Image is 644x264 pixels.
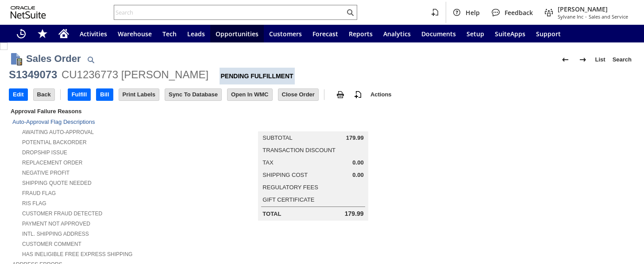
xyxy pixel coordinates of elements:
[96,89,112,100] input: Bill
[22,129,94,135] a: Awaiting Auto-Approval
[343,25,378,42] a: Reports
[85,54,96,65] img: Quick Find
[278,89,318,100] input: Close Order
[182,25,210,42] a: Leads
[228,89,272,100] input: Open In WMC
[22,221,90,227] a: Payment not approved
[585,13,587,20] span: -
[22,149,67,156] a: Dropship Issue
[22,241,81,247] a: Customer Comment
[262,147,335,153] a: Transaction Discount
[22,170,69,176] a: Negative Profit
[74,25,112,42] a: Activities
[165,89,221,100] input: Sync To Database
[22,251,132,257] a: Has Ineligible Free Express Shipping
[68,89,91,100] input: Fulfill
[262,134,292,141] a: Subtotal
[346,134,364,142] span: 179.99
[216,30,258,38] span: Opportunities
[62,68,208,82] div: CU1236773 [PERSON_NAME]
[11,6,46,19] svg: logo
[352,172,363,179] span: 0.00
[22,180,92,186] a: Shipping Quote Needed
[609,53,635,67] a: Search
[162,30,177,38] span: Tech
[12,119,95,125] a: Auto-Approval Flag Descriptions
[536,30,561,38] span: Support
[9,68,57,82] div: S1349073
[531,25,566,42] a: Support
[262,159,273,166] a: Tax
[461,25,490,42] a: Setup
[467,30,484,38] span: Setup
[352,159,363,166] span: 0.00
[307,25,343,42] a: Forecast
[53,25,74,42] a: Home
[22,190,56,196] a: Fraud Flag
[269,30,302,38] span: Customers
[466,8,480,17] span: Help
[560,54,571,65] img: Previous
[16,28,27,39] svg: Recent Records
[58,28,69,39] svg: Home
[210,25,264,42] a: Opportunities
[22,231,89,237] a: Intl. Shipping Address
[578,54,588,65] img: Next
[34,89,54,100] input: Back
[37,28,48,39] svg: Shortcuts
[22,139,87,145] a: Potential Backorder
[262,196,314,203] a: Gift Certificate
[495,30,525,38] span: SuiteApps
[80,30,107,38] span: Activities
[118,30,152,38] span: Warehouse
[22,210,102,217] a: Customer Fraud Detected
[592,53,609,67] a: List
[558,13,583,20] span: Sylvane Inc
[220,68,295,84] div: Pending Fulfillment
[335,89,346,100] img: print.svg
[9,106,214,116] div: Approval Failure Reasons
[22,160,82,166] a: Replacement Order
[26,51,81,66] h1: Sales Order
[490,25,531,42] a: SuiteApps
[187,30,205,38] span: Leads
[264,25,307,42] a: Customers
[11,25,32,42] a: Recent Records
[378,25,416,42] a: Analytics
[9,89,27,100] input: Edit
[558,5,628,13] span: [PERSON_NAME]
[353,89,363,100] img: add-record.svg
[112,25,157,42] a: Warehouse
[345,210,364,218] span: 179.99
[367,91,395,98] a: Actions
[345,7,355,18] svg: Search
[589,13,628,20] span: Sales and Service
[262,172,308,178] a: Shipping Cost
[258,117,368,131] caption: Summary
[262,184,318,191] a: Regulatory Fees
[505,8,533,17] span: Feedback
[119,89,159,100] input: Print Labels
[114,7,345,18] input: Search
[32,25,53,42] div: Shortcuts
[416,25,461,42] a: Documents
[262,210,281,217] a: Total
[383,30,411,38] span: Analytics
[349,30,373,38] span: Reports
[157,25,182,42] a: Tech
[421,30,456,38] span: Documents
[312,30,338,38] span: Forecast
[22,200,46,207] a: RIS flag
